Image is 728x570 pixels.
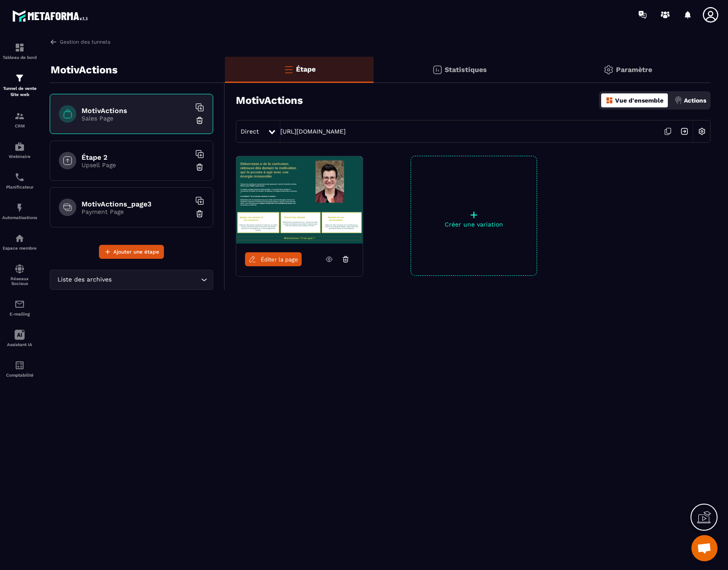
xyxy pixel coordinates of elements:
h6: MotivActions_page3 [82,200,191,208]
h3: MotivActions [236,94,303,106]
a: formationformationTunnel de vente Site web [2,66,37,104]
img: arrow [50,38,58,46]
p: Statistiques [445,65,487,74]
img: formation [14,111,25,121]
a: social-networksocial-networkRéseaux Sociaux [2,257,37,292]
span: Liste des archives [55,275,113,285]
img: trash [195,116,204,125]
p: Upsell Page [82,161,191,168]
img: image [236,156,363,244]
img: setting-w.858f3a88.svg [694,123,710,140]
img: social-network [14,264,25,274]
a: schedulerschedulerPlanificateur [2,165,37,196]
img: accountant [14,360,25,371]
button: Ajouter une étape [99,245,164,259]
span: Direct [241,128,259,135]
p: Étape [296,65,316,73]
p: MotivActions [51,61,118,79]
img: logo [12,8,91,24]
img: scheduler [14,172,25,182]
span: Ajouter une étape [113,247,159,256]
p: Vue d'ensemble [615,97,663,104]
img: stats.20deebd0.svg [432,65,442,75]
a: formationformationCRM [2,104,37,135]
a: formationformationTableau de bord [2,36,37,66]
a: Assistant IA [2,323,37,354]
img: automations [14,141,25,152]
h6: MotivActions [82,106,191,115]
a: automationsautomationsAutomatisations [2,196,37,227]
p: + [411,209,537,221]
img: actions.d6e523a2.png [674,96,682,104]
p: Réseaux Sociaux [2,276,37,286]
img: arrow-next.bcc2205e.svg [676,123,693,140]
div: Search for option [50,270,213,290]
a: Gestion des tunnels [50,38,110,46]
p: Comptabilité [2,373,37,378]
span: Éditer la page [261,256,298,263]
img: bars-o.4a397970.svg [283,64,294,75]
a: [URL][DOMAIN_NAME] [280,128,346,135]
p: E-mailing [2,312,37,316]
input: Search for option [113,275,199,285]
img: email [14,299,25,309]
p: Planificateur [2,185,37,189]
p: Créer une variation [411,221,537,228]
p: Assistant IA [2,342,37,347]
a: automationsautomationsWebinaire [2,135,37,165]
img: trash [195,209,204,218]
a: accountantaccountantComptabilité [2,354,37,384]
img: formation [14,73,25,83]
img: dashboard-orange.40269519.svg [606,96,613,104]
img: trash [195,163,204,172]
img: automations [14,203,25,213]
p: Paramètre [616,65,652,74]
p: CRM [2,124,37,128]
p: Sales Page [82,115,191,122]
a: emailemailE-mailing [2,292,37,323]
h6: Étape 2 [82,153,191,161]
div: Ouvrir le chat [691,535,718,561]
img: automations [14,233,25,244]
a: Éditer la page [245,252,302,266]
p: Automatisations [2,215,37,220]
img: setting-gr.5f69749f.svg [603,65,614,75]
p: Tableau de bord [2,55,37,60]
a: automationsautomationsEspace membre [2,227,37,257]
p: Payment Page [82,208,191,215]
img: formation [14,42,25,53]
p: Actions [684,97,706,104]
p: Espace membre [2,246,37,251]
p: Tunnel de vente Site web [2,86,37,98]
p: Webinaire [2,154,37,159]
